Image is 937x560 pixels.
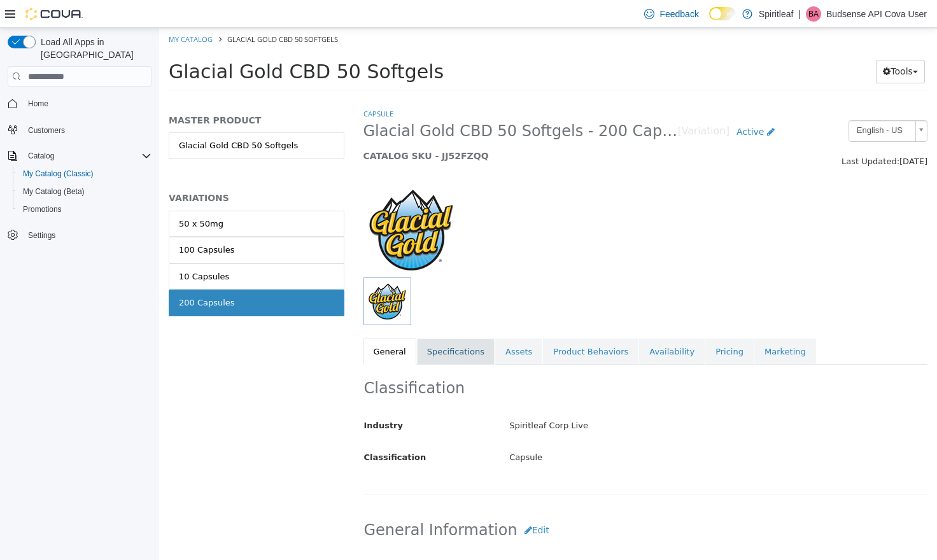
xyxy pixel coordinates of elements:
[13,183,157,200] button: My Catalog (Beta)
[23,122,151,137] span: Customers
[20,269,76,281] div: 200 Capsules
[577,99,605,109] span: Active
[28,151,54,161] span: Catalog
[20,242,70,255] div: 10 Capsules
[709,7,736,20] input: Dark Mode
[826,6,927,22] p: Budsense API Cova User
[18,166,99,181] a: My Catalog (Classic)
[384,311,479,337] a: Product Behaviors
[717,32,766,55] button: Tools
[8,89,151,277] nav: Complex example
[341,419,777,441] div: Capsule
[23,95,151,111] span: Home
[798,6,801,22] p: |
[205,491,768,514] h2: General Information
[36,36,151,61] span: Load All Apps in [GEOGRAPHIC_DATA]
[806,6,821,22] div: Budsense API Cova User
[13,165,157,183] button: My Catalog (Classic)
[23,169,94,179] span: My Catalog (Classic)
[18,202,151,217] span: Promotions
[709,20,710,21] span: Dark Mode
[28,125,65,136] span: Customers
[3,226,157,244] button: Settings
[204,311,257,337] a: General
[10,104,185,131] a: Glacial Gold CBD 50 Softgels
[808,6,819,22] span: BA
[23,186,85,197] span: My Catalog (Beta)
[659,8,698,20] span: Feedback
[18,166,151,181] span: My Catalog (Classic)
[204,81,234,90] a: Capsule
[23,228,60,243] a: Settings
[204,154,300,249] img: 150
[23,96,53,111] a: Home
[23,148,59,164] button: Catalog
[20,216,76,228] div: 100 Capsules
[23,123,70,138] a: Customers
[3,94,157,113] button: Home
[25,8,83,20] img: Cova
[519,99,570,109] small: [Variation]
[3,120,157,139] button: Customers
[204,94,519,113] span: Glacial Gold CBD 50 Softgels - 200 Capsules
[10,6,53,16] a: My Catalog
[480,311,546,337] a: Availability
[341,387,777,409] div: Spiritleaf Corp Live
[205,424,267,434] span: Classification
[28,99,48,109] span: Home
[68,6,179,16] span: Glacial Gold CBD 50 Softgels
[28,230,55,241] span: Settings
[358,491,397,514] button: Edit
[341,530,777,552] div: Glacial Gold CBD 50 Softgels - 200 Capsules
[18,184,90,199] a: My Catalog (Beta)
[682,129,740,138] span: Last Updated:
[595,311,657,337] a: Marketing
[10,32,285,55] span: Glacial Gold CBD 50 Softgels
[23,227,151,243] span: Settings
[690,93,751,113] span: English - US
[689,92,768,114] a: English - US
[205,351,768,370] h2: Classification
[546,311,595,337] a: Pricing
[205,393,244,402] span: Industry
[18,202,67,217] a: Promotions
[18,184,151,199] span: My Catalog (Beta)
[336,311,383,337] a: Assets
[10,87,185,98] h5: MASTER PRODUCT
[639,1,703,27] a: Feedback
[3,147,157,165] button: Catalog
[10,164,185,176] h5: VARIATIONS
[258,311,335,337] a: Specifications
[740,129,768,138] span: [DATE]
[23,148,151,164] span: Catalog
[204,122,623,134] h5: CATALOG SKU - JJ52FZQQ
[20,190,64,202] div: 50 x 50mg
[13,200,157,218] button: Promotions
[759,6,793,22] p: Spiritleaf
[23,204,62,214] span: Promotions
